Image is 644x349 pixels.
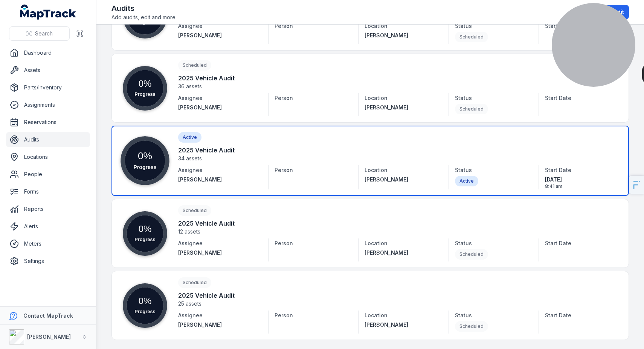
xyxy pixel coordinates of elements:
div: Scheduled [455,32,488,42]
span: [PERSON_NAME] [365,176,408,183]
a: Audits [6,132,90,147]
a: [PERSON_NAME] [365,32,436,39]
a: [PERSON_NAME] [178,249,262,257]
a: Settings [6,254,90,269]
a: Alerts [6,219,90,234]
span: [PERSON_NAME] [365,32,408,38]
a: Dashboard [6,45,90,60]
a: Reports [6,201,90,217]
span: Add audits, edit and more. [111,14,177,21]
a: MapTrack [20,5,76,20]
a: [PERSON_NAME] [178,176,262,183]
span: Search [35,30,53,37]
a: [PERSON_NAME] [365,321,436,329]
a: [PERSON_NAME] [365,249,436,257]
h2: Audits [111,3,177,14]
button: Search [9,26,70,41]
time: 08/10/2025, 8:41:37 am [545,176,617,189]
strong: [PERSON_NAME] [27,334,71,340]
a: Forms [6,184,90,199]
a: [PERSON_NAME] [178,104,262,111]
a: Reservations [6,115,90,130]
div: Scheduled [455,321,488,332]
span: 8:41 am [545,183,617,189]
a: People [6,167,90,182]
a: [PERSON_NAME] [365,176,436,183]
div: Active [455,176,478,186]
span: [PERSON_NAME] [365,321,408,328]
a: [PERSON_NAME] [178,32,262,39]
div: Scheduled [455,104,488,114]
div: Scheduled [455,249,488,260]
a: Locations [6,149,90,165]
span: [PERSON_NAME] [365,249,408,256]
a: Assignments [6,97,90,112]
a: [PERSON_NAME] [178,321,262,329]
span: [PERSON_NAME] [365,104,408,111]
strong: Contact MapTrack [23,312,73,319]
a: [PERSON_NAME] [365,104,436,111]
a: Parts/Inventory [6,80,90,95]
a: Meters [6,236,90,251]
a: Assets [6,63,90,78]
span: [DATE] [545,176,617,183]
